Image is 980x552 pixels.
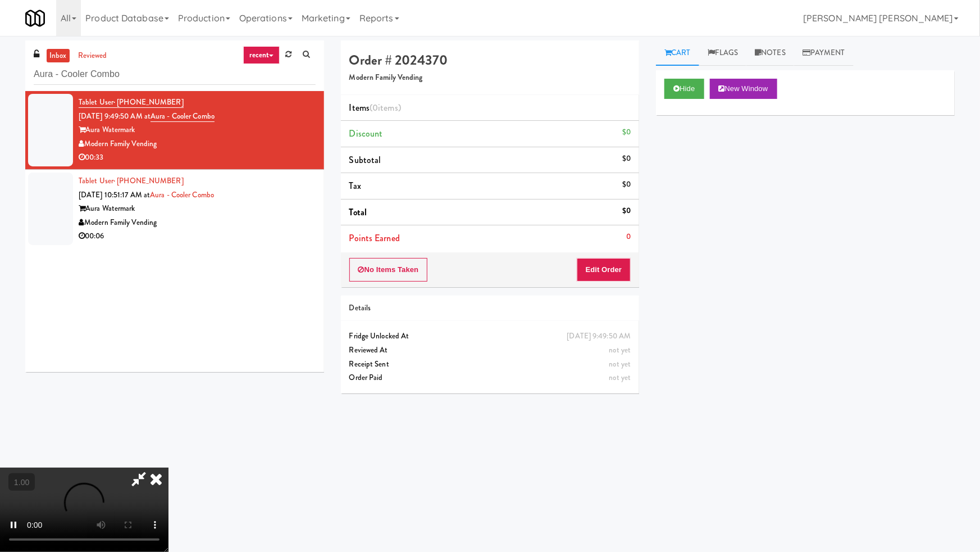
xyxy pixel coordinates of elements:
[609,359,631,369] span: not yet
[79,175,184,186] a: Tablet User· [PHONE_NUMBER]
[626,230,631,244] div: 0
[79,189,150,200] span: [DATE] 10:51:17 AM at
[349,179,361,192] span: Tax
[113,175,184,186] span: · [PHONE_NUMBER]
[656,40,699,66] a: Cart
[79,111,151,121] span: [DATE] 9:49:50 AM at
[622,178,631,192] div: $0
[151,111,215,122] a: Aura - Cooler Combo
[609,372,631,383] span: not yet
[25,91,324,170] li: Tablet User· [PHONE_NUMBER][DATE] 9:49:50 AM atAura - Cooler ComboAura WatermarkModern Family Ven...
[378,101,398,114] ng-pluralize: items
[79,202,316,216] div: Aura Watermark
[622,125,631,139] div: $0
[349,53,631,67] h4: Order # 2024370
[349,127,383,140] span: Discount
[622,152,631,166] div: $0
[349,343,631,358] div: Reviewed At
[349,301,631,315] div: Details
[699,40,747,66] a: Flags
[349,371,631,385] div: Order Paid
[79,137,316,151] div: Modern Family Vending
[349,329,631,343] div: Fridge Unlocked At
[79,229,316,243] div: 00:06
[79,151,316,165] div: 00:33
[370,101,401,114] span: (0 )
[746,40,794,66] a: Notes
[349,74,631,82] h5: Modern Family Vending
[622,204,631,218] div: $0
[25,170,324,248] li: Tablet User· [PHONE_NUMBER][DATE] 10:51:17 AM atAura - Cooler ComboAura WatermarkModern Family Ve...
[47,49,70,63] a: inbox
[150,189,214,200] a: Aura - Cooler Combo
[577,258,631,282] button: Edit Order
[349,153,381,166] span: Subtotal
[349,101,401,114] span: Items
[79,123,316,137] div: Aura Watermark
[567,329,631,343] div: [DATE] 9:49:50 AM
[25,8,45,28] img: Micromart
[609,345,631,355] span: not yet
[34,64,316,85] input: Search vision orders
[349,206,367,219] span: Total
[349,358,631,372] div: Receipt Sent
[349,258,428,282] button: No Items Taken
[243,46,280,64] a: recent
[349,232,400,245] span: Points Earned
[75,49,110,63] a: reviewed
[794,40,854,66] a: Payment
[79,216,316,230] div: Modern Family Vending
[79,97,184,108] a: Tablet User· [PHONE_NUMBER]
[710,79,777,99] button: New Window
[664,79,704,99] button: Hide
[113,97,184,107] span: · [PHONE_NUMBER]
